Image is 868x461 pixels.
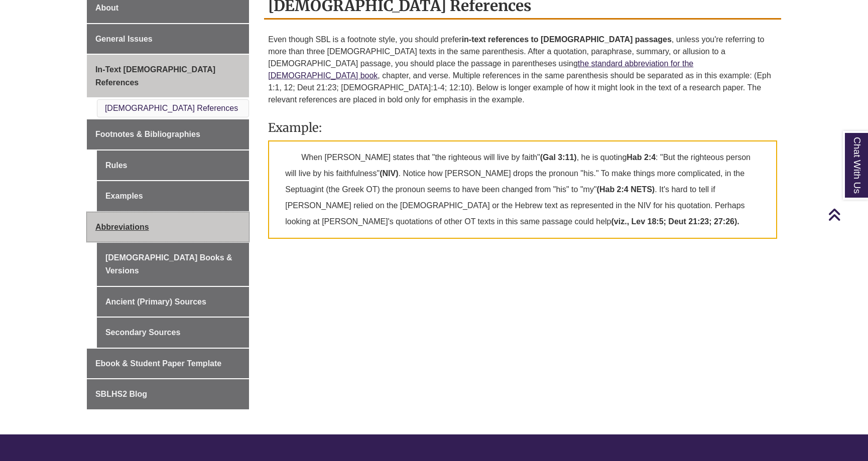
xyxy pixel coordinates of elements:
[611,217,739,226] strong: (viz., Lev 18:5; Deut 21:23; 27:26).
[597,185,655,194] strong: (Hab 2:4 NETS)
[95,65,215,87] span: In-Text [DEMOGRAPHIC_DATA] References
[828,208,865,221] a: Back to Top
[462,35,672,44] strong: in-text references to [DEMOGRAPHIC_DATA] passages
[105,104,238,112] a: [DEMOGRAPHIC_DATA] References
[95,4,118,12] span: About
[95,35,153,43] span: General Issues
[87,212,249,242] a: Abbreviations
[540,153,577,162] strong: (Gal 3:11)
[87,119,249,149] a: Footnotes & Bibliographies
[268,120,777,135] h3: Example:
[97,243,249,285] a: [DEMOGRAPHIC_DATA] Books & Versions
[95,223,149,231] span: Abbreviations
[268,140,777,239] p: When [PERSON_NAME] states that "the righteous will live by faith" , he is quoting : "But the righ...
[627,153,656,162] strong: Hab 2:4
[97,150,249,181] a: Rules
[95,390,147,398] span: SBLHS2 Blog
[97,181,249,211] a: Examples
[95,130,200,138] span: Footnotes & Bibliographies
[87,349,249,379] a: Ebook & Student Paper Template
[95,359,221,368] span: Ebook & Student Paper Template
[97,318,249,348] a: Secondary Sources
[268,30,777,110] p: Even though SBL is a footnote style, you should prefer , unless you're referring to more than thr...
[87,24,249,54] a: General Issues
[87,379,249,409] a: SBLHS2 Blog
[87,55,249,97] a: In-Text [DEMOGRAPHIC_DATA] References
[97,287,249,317] a: Ancient (Primary) Sources
[380,169,398,178] strong: (NIV)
